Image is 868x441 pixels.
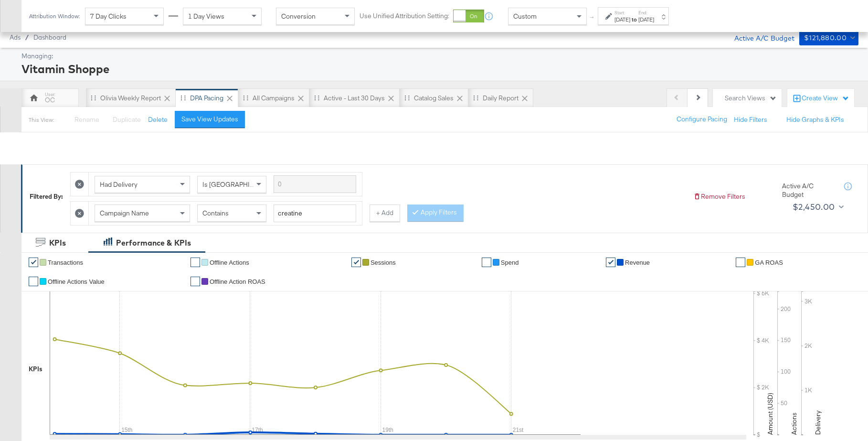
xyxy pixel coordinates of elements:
[91,95,96,100] div: Drag to reorder tab
[188,12,224,21] span: 1 Day Views
[482,258,491,267] a: ✔
[30,192,63,201] div: Filtered By:
[210,278,265,285] span: Offline Action ROAS
[814,410,822,435] text: Delivery
[90,12,127,21] span: 7 Day Clicks
[274,175,356,193] input: Enter a search term
[74,115,99,124] span: Rename
[180,95,186,100] div: Drag to reorder tab
[588,16,597,20] span: ↑
[404,95,410,100] div: Drag to reorder tab
[802,94,849,103] div: Create View
[202,180,275,189] span: Is [GEOGRAPHIC_DATA]
[790,412,798,435] text: Actions
[274,204,356,222] input: Enter a search term
[10,33,21,41] span: Ads
[48,278,105,285] span: Offline Actions Value
[48,259,83,266] span: Transactions
[21,33,33,41] span: /
[370,259,396,266] span: Sessions
[370,204,400,222] button: + Add
[29,116,54,124] div: This View:
[782,182,835,199] div: Active A/C Budget
[29,13,80,20] div: Attribution Window:
[29,258,38,267] a: ✔
[501,259,519,266] span: Spend
[625,259,650,266] span: Revenue
[638,16,654,23] div: [DATE]
[21,52,856,61] div: Managing:
[804,32,847,44] div: $121,880.00
[191,258,200,267] a: ✔
[513,12,537,21] span: Custom
[789,199,846,215] button: $2,450.00
[793,200,835,214] div: $2,450.00
[614,16,630,23] div: [DATE]
[175,111,245,128] button: Save View Updates
[100,209,149,217] span: Campaign Name
[755,259,783,266] span: GA ROAS
[49,237,66,248] div: KPIs
[148,115,168,124] button: Delete
[190,94,223,103] div: DPA Pacing
[116,237,191,248] div: Performance & KPIs
[693,192,745,201] button: Remove Filters
[734,115,767,124] button: Hide Filters
[45,96,55,105] div: OC
[351,258,361,267] a: ✔
[483,94,519,103] div: Daily Report
[736,258,745,267] a: ✔
[766,393,774,435] text: Amount (USD)
[614,10,630,16] label: Start:
[414,94,454,103] div: Catalog Sales
[100,180,138,189] span: Had Delivery
[638,10,654,16] label: End:
[281,12,316,21] span: Conversion
[253,94,295,103] div: All Campaigns
[606,258,615,267] a: ✔
[314,95,319,100] div: Drag to reorder tab
[33,33,66,41] a: Dashboard
[113,115,141,124] span: Duplicate
[670,111,734,128] button: Configure Pacing
[473,95,478,100] div: Drag to reorder tab
[725,94,777,103] div: Search Views
[191,277,200,286] a: ✔
[799,30,858,45] button: $121,880.00
[324,94,385,103] div: Active - Last 30 Days
[724,30,794,44] div: Active A/C Budget
[630,16,638,23] strong: to
[243,95,248,100] div: Drag to reorder tab
[29,365,42,374] div: KPIs
[202,209,229,217] span: Contains
[360,11,449,21] label: Use Unified Attribution Setting:
[21,61,856,77] div: Vitamin Shoppe
[786,115,844,124] button: Hide Graphs & KPIs
[181,115,238,124] div: Save View Updates
[29,277,38,286] a: ✔
[100,94,161,103] div: Olivia Weekly Report
[210,259,249,266] span: Offline Actions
